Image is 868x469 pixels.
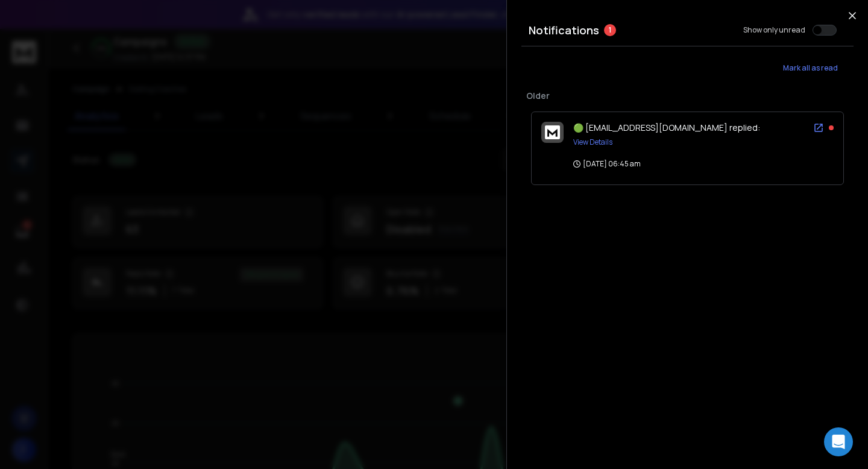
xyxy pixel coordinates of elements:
[526,90,849,102] p: Older
[783,63,838,73] span: Mark all as read
[573,159,641,169] p: [DATE] 06:45 am
[604,24,616,36] span: 1
[743,25,805,35] label: Show only unread
[545,125,560,139] img: logo
[573,122,760,133] span: 🟢 [EMAIL_ADDRESS][DOMAIN_NAME] replied:
[529,22,599,39] h3: Notifications
[824,427,853,456] div: Open Intercom Messenger
[573,137,612,147] button: View Details
[767,56,854,80] button: Mark all as read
